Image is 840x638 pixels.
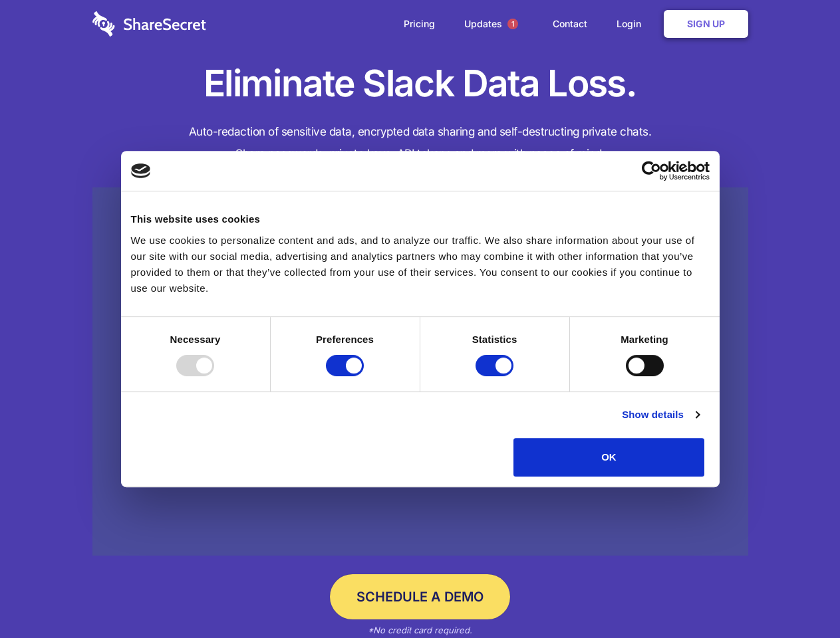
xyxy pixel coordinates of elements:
img: logo-wordmark-white-trans-d4663122ce5f474addd5e946df7df03e33cb6a1c49d2221995e7729f52c070b2.svg [92,11,206,37]
em: *No credit card required. [368,625,472,635]
div: We use cookies to personalize content and ads, and to analyze our traffic. We also share informat... [131,233,710,296]
a: Pricing [390,3,448,45]
h4: Auto-redaction of sensitive data, encrypted data sharing and self-destructing private chats. Shar... [92,121,748,165]
a: Show details [622,407,699,423]
a: Usercentrics Cookiebot - opens in a new window [593,161,710,181]
strong: Marketing [621,334,668,345]
img: logo [131,163,151,178]
a: Schedule a Demo [330,574,510,619]
a: Sign Up [664,10,748,38]
a: Login [603,3,661,45]
div: This website uses cookies [131,211,710,227]
a: Contact [539,3,601,45]
strong: Statistics [472,334,517,345]
strong: Preferences [316,334,374,345]
button: OK [513,438,704,477]
strong: Necessary [170,334,221,345]
a: Wistia video thumbnail [92,187,748,556]
h1: Eliminate Slack Data Loss. [92,60,748,108]
span: 1 [507,19,518,29]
